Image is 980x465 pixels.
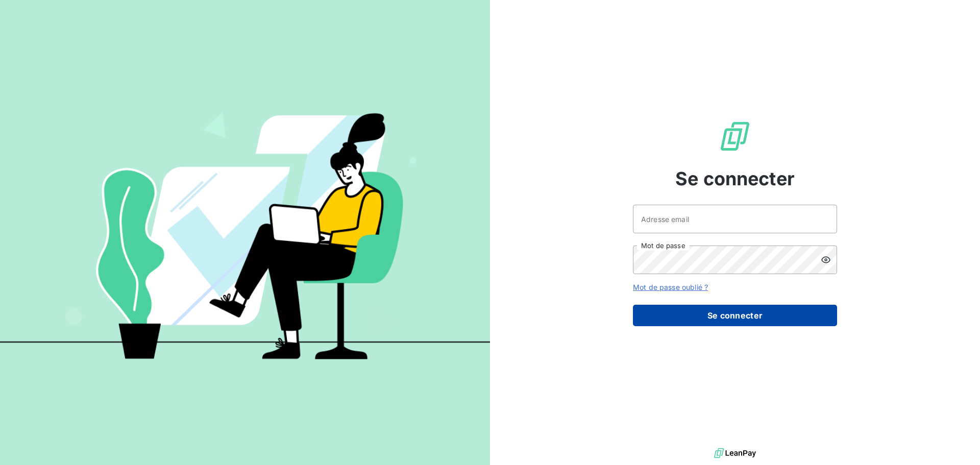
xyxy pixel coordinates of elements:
[719,120,751,153] img: Logo LeanPay
[675,165,795,192] span: Se connecter
[633,305,837,326] button: Se connecter
[714,446,756,461] img: logo
[633,205,837,233] input: placeholder
[633,283,708,291] a: Mot de passe oublié ?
